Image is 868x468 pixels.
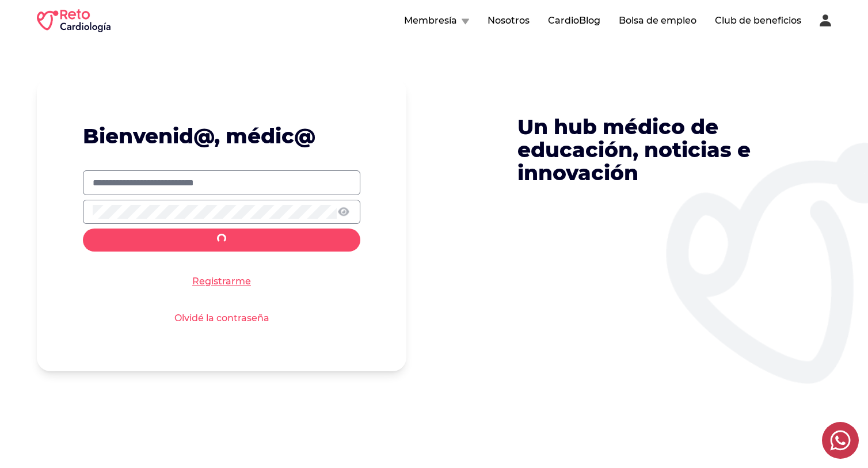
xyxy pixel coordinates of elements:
p: Un hub médico de educación, noticias e innovación [517,115,775,184]
button: CardioBlog [548,14,600,28]
button: Membresía [404,14,469,28]
h1: Bienvenid@, médic@ [83,124,360,147]
button: Bolsa de empleo [619,14,696,28]
img: RETO Cardio Logo [37,9,111,32]
button: Club de beneficios [715,14,801,28]
button: Nosotros [488,14,530,28]
a: Registrarme [192,275,251,288]
a: Olvidé la contraseña [174,311,269,325]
